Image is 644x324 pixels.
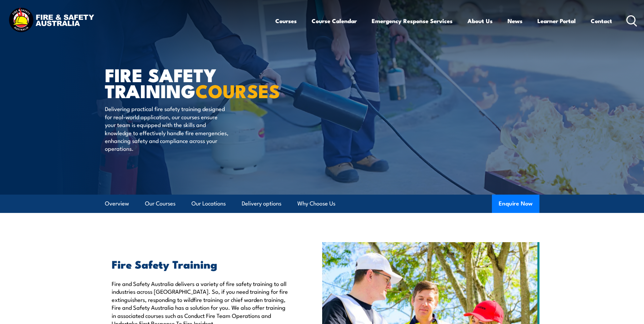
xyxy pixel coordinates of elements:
a: News [508,12,522,30]
a: Why Choose Us [297,195,335,213]
h2: Fire Safety Training [112,259,291,269]
a: Emergency Response Services [372,12,453,30]
a: Course Calendar [312,12,357,30]
a: Learner Portal [537,12,576,30]
a: Courses [275,12,297,30]
a: Overview [105,195,129,213]
a: Our Courses [145,195,176,213]
a: About Us [467,12,493,30]
button: Enquire Now [492,195,539,213]
p: Delivering practical fire safety training designed for real-world application, our courses ensure... [105,105,229,152]
h1: FIRE SAFETY TRAINING [105,67,273,98]
a: Contact [591,12,612,30]
a: Delivery options [242,195,281,213]
a: Our Locations [191,195,226,213]
strong: COURSES [196,76,280,104]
